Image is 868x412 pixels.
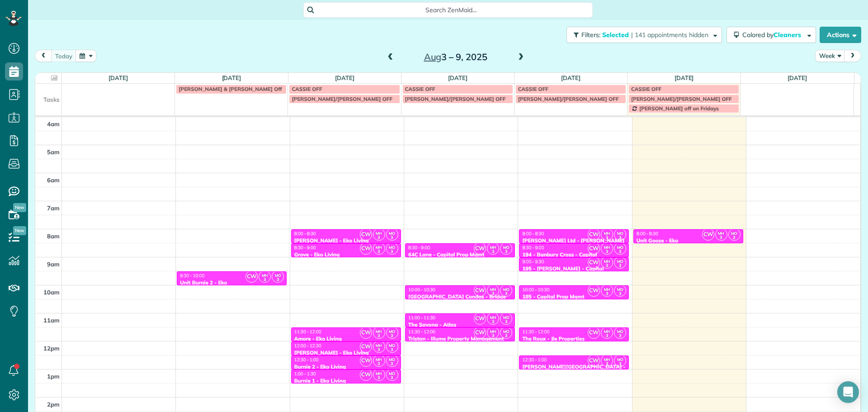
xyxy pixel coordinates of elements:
span: CASSIE OFF [405,85,435,92]
span: MO [617,231,623,236]
span: CW [360,242,372,255]
span: MH [604,357,610,362]
span: MO [503,329,509,334]
small: 3 [373,374,385,382]
span: MH [604,259,610,264]
span: MH [376,357,382,362]
span: CW [474,313,486,325]
small: 3 [500,317,512,326]
small: 3 [601,261,613,270]
span: MH [262,273,268,278]
span: MO [389,371,395,376]
button: Filters: Selected | 141 appointments hidden [566,27,722,43]
small: 3 [387,247,398,256]
span: 1:00 - 1:30 [294,371,316,377]
div: [PERSON_NAME] - Eko Living [294,350,398,356]
span: MH [490,245,496,250]
span: MO [275,273,281,278]
span: CW [360,228,372,241]
span: Filters: [581,31,600,39]
span: [PERSON_NAME]/[PERSON_NAME] OFF [405,95,506,102]
small: 3 [387,233,398,242]
span: MH [376,245,382,250]
span: CW [588,256,600,269]
small: 3 [487,247,499,256]
a: [DATE] [335,74,354,81]
span: New [13,203,26,212]
span: MO [617,329,623,334]
small: 3 [272,275,283,284]
span: CW [360,355,372,367]
span: 12:30 - 1:00 [294,357,319,363]
small: 3 [387,374,398,382]
small: 3 [259,275,270,284]
span: MO [389,357,395,362]
small: 3 [614,331,626,340]
div: 195 - [PERSON_NAME] - Capital [522,265,626,272]
div: The Roux - Jle Properties [522,336,626,342]
span: MO [389,231,395,236]
small: 3 [373,247,385,256]
span: CW [588,242,600,255]
span: CW [588,284,600,297]
div: [PERSON_NAME] Ltd - [PERSON_NAME][GEOGRAPHIC_DATA] [522,237,626,251]
span: MO [617,287,623,292]
span: CASSIE OFF [631,85,661,92]
small: 3 [487,289,499,298]
div: 185 - Capital Prop Mgmt [522,294,626,300]
h2: 3 – 9, 2025 [399,52,512,62]
div: Grove - Eko Living [294,251,398,258]
span: CW [360,327,372,339]
span: 8:00 - 8:30 [294,231,316,237]
span: 7am [47,204,60,212]
span: [PERSON_NAME]/[PERSON_NAME] OFF [518,95,619,102]
small: 3 [373,346,385,354]
span: MH [490,329,496,334]
a: [DATE] [788,74,807,81]
span: CW [588,228,600,241]
small: 3 [614,360,626,368]
span: 8:30 - 9:00 [522,245,544,251]
span: 9:30 - 10:00 [180,273,204,279]
span: MO [731,231,737,236]
span: 11:30 - 12:00 [408,329,435,335]
div: Unit Goose - Eko [636,237,741,244]
span: Colored by [742,31,804,39]
span: 8:00 - 8:30 [637,231,658,237]
span: 11:30 - 12:00 [294,329,321,335]
div: 194 - Banbury Cross - Capital [522,251,626,258]
span: CASSIE OFF [292,85,322,92]
span: MH [490,315,496,320]
span: MH [376,371,382,376]
span: 8:30 - 9:00 [294,245,316,251]
span: 11am [43,317,60,324]
span: MO [503,315,509,320]
span: MH [376,343,382,348]
span: MH [604,329,610,334]
span: 10:00 - 10:30 [408,287,435,293]
span: MH [604,231,610,236]
span: 10am [43,289,60,296]
span: CW [474,327,486,339]
button: Week [815,50,845,62]
span: 8:00 - 8:30 [522,231,544,237]
small: 3 [387,360,398,368]
small: 3 [373,360,385,368]
span: 10:00 - 10:30 [522,287,549,293]
div: Unit Burnie 2 - Eko [179,279,284,286]
button: Colored byCleaners [726,27,816,43]
span: 6am [47,176,60,184]
span: MH [604,245,610,250]
small: 3 [601,331,613,340]
div: [PERSON_NAME] - Eko Living [294,237,398,244]
span: MO [389,343,395,348]
span: MO [617,245,623,250]
div: [PERSON_NAME][GEOGRAPHIC_DATA] - Jle Properties [522,364,626,377]
a: [DATE] [222,74,241,81]
span: MH [376,231,382,236]
span: 4am [47,120,60,128]
small: 3 [500,247,512,256]
small: 3 [500,289,512,298]
small: 3 [601,360,613,368]
span: 8:30 - 9:00 [408,245,430,251]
